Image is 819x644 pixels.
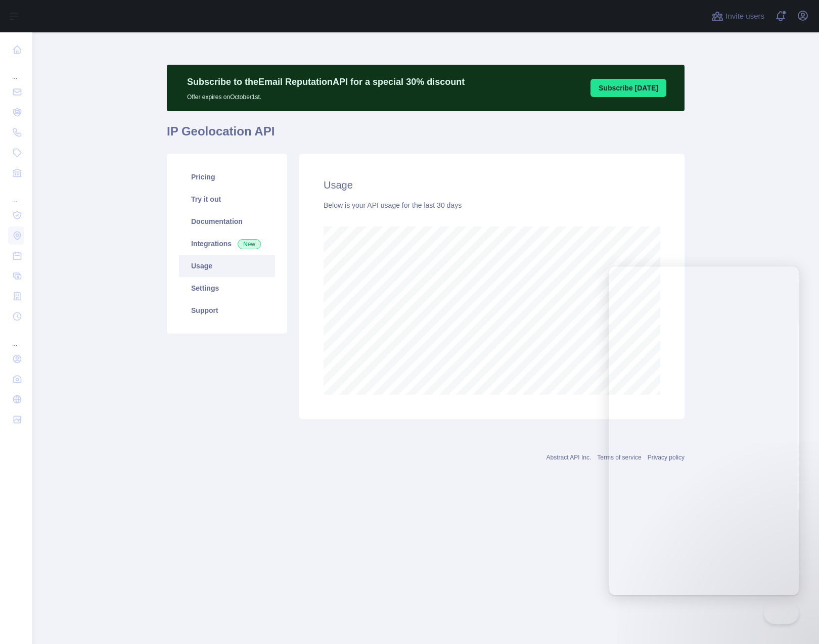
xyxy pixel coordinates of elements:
[179,255,275,277] a: Usage
[8,61,24,81] div: ...
[324,200,660,210] div: Below is your API usage for the last 30 days
[179,188,275,210] a: Try it out
[179,166,275,188] a: Pricing
[590,79,666,97] button: Subscribe [DATE]
[8,328,24,348] div: ...
[179,210,275,233] a: Documentation
[709,8,766,24] button: Invite users
[179,277,275,299] a: Settings
[179,299,275,321] a: Support
[547,454,591,461] a: Abstract API Inc.
[764,603,799,624] iframe: Help Scout Beacon - Close
[187,75,465,89] p: Subscribe to the Email Reputation API for a special 30 % discount
[725,11,764,22] span: Invite users
[8,184,24,204] div: ...
[238,239,261,249] span: New
[167,123,685,148] h1: IP Geolocation API
[179,233,275,255] a: Integrations New
[609,266,799,595] iframe: Help Scout Beacon - Live Chat, Contact Form, and Knowledge Base
[187,89,465,101] p: Offer expires on October 1st.
[597,454,641,461] a: Terms of service
[324,178,660,192] h2: Usage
